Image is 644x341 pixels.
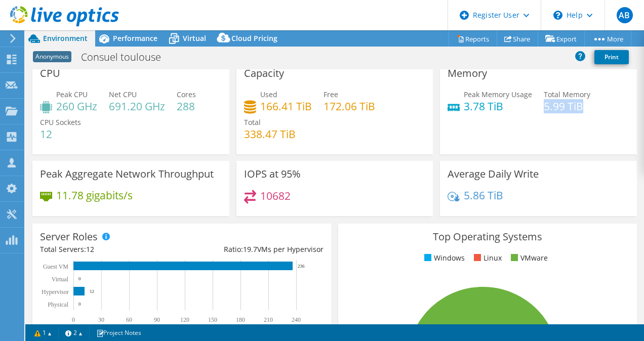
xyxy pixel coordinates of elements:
a: Print [594,50,629,64]
span: Peak Memory Usage [464,90,532,99]
li: VMware [508,252,548,264]
span: Free [324,90,338,99]
h3: Top Operating Systems [346,231,629,242]
h3: Server Roles [40,231,98,242]
h4: 3.78 TiB [464,101,532,112]
span: Performance [113,33,157,43]
a: 2 [58,326,90,339]
h4: 5.99 TiB [544,101,590,112]
h3: Average Daily Write [448,168,539,180]
span: Peak CPU [56,90,88,99]
h4: 11.78 gigabits/s [56,190,133,201]
h3: CPU [40,68,60,79]
span: Anonymous [33,51,71,62]
div: Ratio: VMs per Hypervisor [182,244,324,255]
h3: Capacity [244,68,284,79]
span: Cloud Pricing [231,33,277,43]
div: Total Servers: [40,244,182,255]
h4: 172.06 TiB [324,101,375,112]
span: CPU Sockets [40,117,81,127]
text: 12 [90,289,94,294]
text: 240 [292,316,301,323]
text: 0 [72,316,75,323]
h3: Memory [448,68,487,79]
span: Net CPU [109,90,137,99]
h4: 288 [177,101,196,112]
h4: 5.86 TiB [464,190,503,201]
a: Reports [449,31,497,47]
a: Export [538,31,585,47]
span: Total Memory [544,90,590,99]
li: Windows [422,252,465,264]
text: 210 [264,316,273,323]
text: 30 [98,316,104,323]
a: 1 [27,326,59,339]
h4: 260 GHz [56,101,97,112]
text: 0 [78,276,81,281]
h3: IOPS at 95% [244,168,301,180]
h3: Peak Aggregate Network Throughput [40,168,214,180]
h4: 10682 [260,190,291,201]
span: Total [244,117,261,127]
h4: 166.41 TiB [260,101,312,112]
span: Virtual [183,33,206,43]
span: 19.7 [243,244,257,254]
text: Physical [48,301,68,308]
text: 120 [180,316,189,323]
span: Used [260,90,277,99]
h4: 691.20 GHz [109,101,165,112]
span: Environment [43,33,88,43]
text: Virtual [52,276,69,283]
text: 150 [208,316,217,323]
span: Cores [177,90,196,99]
text: 180 [236,316,245,323]
text: Guest VM [43,263,68,270]
text: 60 [126,316,132,323]
span: 12 [86,244,94,254]
a: More [584,31,631,47]
text: 236 [298,264,305,269]
a: Share [497,31,538,47]
h4: 338.47 TiB [244,129,296,140]
span: AB [617,7,633,23]
a: Project Notes [89,326,148,339]
h1: Consuel toulouse [76,52,177,63]
text: Hypervisor [42,288,69,295]
li: Linux [471,252,502,264]
h4: 12 [40,129,81,140]
text: 90 [154,316,160,323]
text: 0 [78,302,81,307]
svg: \n [553,11,562,20]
